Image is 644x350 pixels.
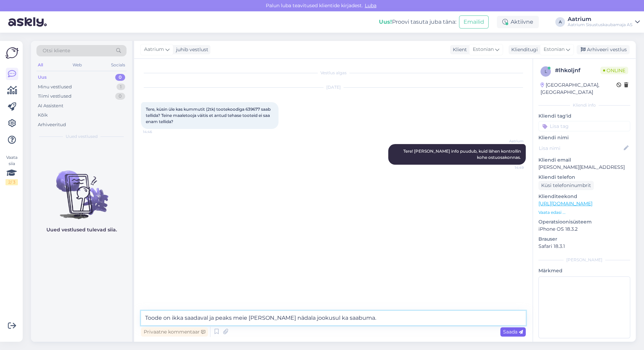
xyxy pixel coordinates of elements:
p: Klienditeekond [538,193,630,200]
div: 0 [115,74,125,81]
span: Aatrium [144,46,164,53]
div: Küsi telefoninumbrit [538,181,594,190]
span: Otsi kliente [43,47,70,54]
div: Arhiveeri vestlus [577,45,630,54]
span: Aatrium [498,139,524,144]
input: Lisa nimi [539,144,622,152]
div: Vestlus algas [141,70,526,76]
div: 0 [115,93,125,100]
span: Luba [363,2,379,9]
div: Aatrium Sisustuskaubamaja AS [568,22,632,28]
p: Vaata edasi ... [538,209,630,216]
textarea: Toode on ikka saadaval ja peaks meie [PERSON_NAME] nädala jookusul ka saabuma. [141,311,526,325]
p: Kliendi email [538,156,630,164]
div: juhib vestlust [173,46,208,53]
div: [PERSON_NAME] [538,257,630,263]
span: Tere, küsin üle kas kummutit (2tk) tootekoodiga 639677 saab tellida? Teine maaletooja väitis et a... [146,107,272,124]
span: Tere! [PERSON_NAME] info puudub, kuid lähen kontrollin kohe ostuosakonnas. [403,149,522,160]
div: 1 [117,84,125,90]
p: Kliendi telefon [538,174,630,181]
div: All [36,61,44,69]
p: iPhone OS 18.3.2 [538,226,630,233]
div: Kliendi info [538,102,630,108]
div: [GEOGRAPHIC_DATA], [GEOGRAPHIC_DATA] [541,81,616,96]
div: Socials [110,61,127,69]
div: AI Assistent [38,102,63,109]
div: Arhiveeritud [38,121,66,128]
input: Lisa tag [538,121,630,131]
span: Estonian [544,46,565,53]
b: Uus! [379,19,392,25]
div: Kõik [38,112,48,119]
div: Klienditugi [509,46,538,53]
button: Emailid [459,15,489,29]
span: 14:46 [143,129,169,134]
img: No chats [31,158,132,220]
p: Märkmed [538,267,630,274]
div: Privaatne kommentaar [141,327,208,337]
div: A [555,17,565,27]
p: Uued vestlused tulevad siia. [46,226,117,233]
div: Tiimi vestlused [38,93,72,100]
p: [PERSON_NAME][EMAIL_ADDRESS] [538,164,630,171]
span: 14:49 [498,165,524,170]
div: Aktiivne [497,16,539,28]
span: Saada [503,329,523,335]
div: Proovi tasuta juba täna: [379,18,456,26]
div: Web [71,61,83,69]
div: Uus [38,74,47,81]
div: # lhkoljnf [555,66,600,75]
p: Kliendi tag'id [538,112,630,120]
p: Kliendi nimi [538,134,630,141]
p: Operatsioonisüsteem [538,218,630,226]
div: Minu vestlused [38,84,72,90]
span: Uued vestlused [66,133,98,140]
a: AatriumAatrium Sisustuskaubamaja AS [568,17,640,28]
span: l [545,69,547,74]
span: Estonian [473,46,494,53]
a: [URL][DOMAIN_NAME] [538,200,592,207]
p: Brauser [538,236,630,243]
div: Vaata siia [6,154,18,185]
div: Aatrium [568,17,632,22]
div: 2 / 3 [6,179,18,185]
img: Askly Logo [6,46,19,59]
div: [DATE] [141,84,526,90]
p: Safari 18.3.1 [538,243,630,250]
span: Online [600,67,628,74]
div: Klient [450,46,467,53]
